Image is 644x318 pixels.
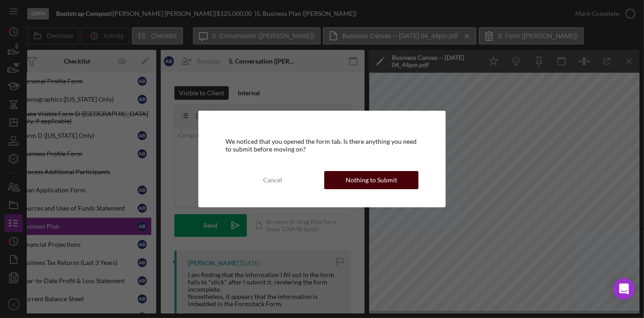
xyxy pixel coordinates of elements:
[263,171,282,189] div: Cancel
[613,278,635,300] div: Open Intercom Messenger
[226,138,419,152] div: We noticed that you opened the form tab. Is there anything you need to submit before moving on?
[346,171,397,189] div: Nothing to Submit
[324,171,418,189] button: Nothing to Submit
[226,171,320,189] button: Cancel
